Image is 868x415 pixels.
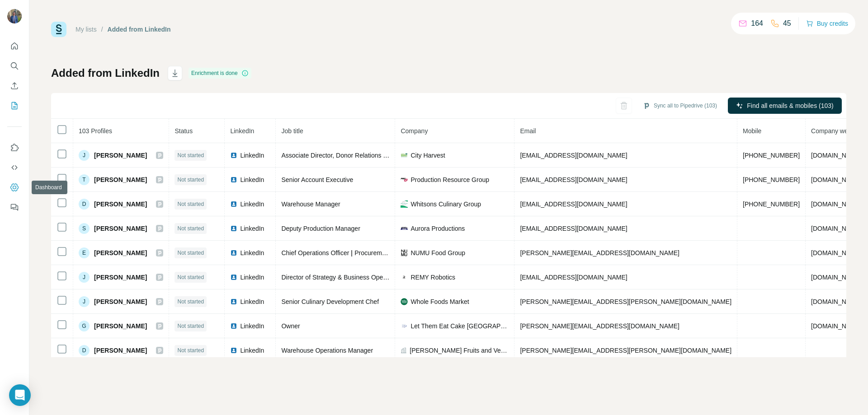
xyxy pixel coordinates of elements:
div: Added from LinkedIn [108,25,171,34]
div: E [79,247,90,258]
span: Find all emails & mobiles (103) [747,101,833,110]
h1: Added from LinkedIn [51,66,160,80]
span: Status [175,127,193,135]
button: Sync all to Pipedrive (103) [637,99,723,112]
div: J [79,296,90,307]
span: Associate Director, Donor Relations & Supply Chain [281,152,426,159]
img: company-logo [401,298,408,305]
span: Not started [177,176,204,184]
span: [PERSON_NAME] [94,273,147,282]
span: LinkedIn [240,248,264,257]
span: [PERSON_NAME] [94,200,147,209]
div: Open Intercom Messenger [9,384,31,406]
button: Use Surfe API [7,159,22,176]
img: LinkedIn logo [230,176,237,183]
span: [EMAIL_ADDRESS][DOMAIN_NAME] [520,152,627,159]
span: [EMAIL_ADDRESS][DOMAIN_NAME] [520,201,627,208]
img: company-logo [401,201,408,208]
span: Warehouse Operations Manager [281,347,373,354]
div: G [79,321,90,331]
span: [PERSON_NAME][EMAIL_ADDRESS][DOMAIN_NAME] [520,249,679,256]
span: [PERSON_NAME][EMAIL_ADDRESS][DOMAIN_NAME] [520,322,679,330]
span: Let Them Eat Cake [GEOGRAPHIC_DATA] [410,322,509,331]
span: LinkedIn [240,273,264,282]
span: REMY Robotics [410,273,455,282]
span: City Harvest [410,151,445,160]
span: [PERSON_NAME][EMAIL_ADDRESS][PERSON_NAME][DOMAIN_NAME] [520,347,731,354]
button: Quick start [7,38,22,54]
span: LinkedIn [240,151,264,160]
span: [DOMAIN_NAME] [811,322,862,330]
span: Email [520,127,536,135]
span: [DOMAIN_NAME] [811,152,862,159]
button: Buy credits [806,17,848,30]
img: LinkedIn logo [230,225,237,232]
span: Chief Operations Officer ǀ Procurement Specialist ǀ Formulations Developer ǀ Food Safety Expert [281,249,552,256]
span: Not started [177,151,204,159]
img: Avatar [7,9,22,23]
div: T [79,174,90,185]
div: S [79,223,90,234]
img: LinkedIn logo [230,347,237,354]
span: LinkedIn [240,297,264,306]
img: company-logo [401,322,408,330]
span: [DOMAIN_NAME] [811,274,862,281]
button: Dashboard [7,179,22,196]
img: LinkedIn logo [230,298,237,305]
img: company-logo [401,152,408,159]
span: [DOMAIN_NAME] [811,201,862,208]
div: J [79,272,90,283]
span: Company [401,127,428,135]
div: D [79,199,90,210]
span: Senior Culinary Development Chef [281,298,379,305]
img: company-logo [401,225,408,232]
span: Director of Strategy & Business Operations [281,274,402,281]
p: 164 [751,18,763,29]
span: Not started [177,298,204,306]
span: LinkedIn [240,346,264,355]
span: 103 Profiles [79,127,112,135]
button: Use Surfe on LinkedIn [7,140,22,156]
span: [PERSON_NAME] [94,248,147,257]
span: [DOMAIN_NAME] [811,176,862,183]
button: Enrich CSV [7,78,22,94]
span: [EMAIL_ADDRESS][DOMAIN_NAME] [520,225,627,232]
span: Warehouse Manager [281,201,340,208]
span: Production Resource Group [410,175,489,184]
button: Find all emails & mobiles (103) [728,98,842,114]
div: J [79,150,90,161]
span: [PERSON_NAME] [94,224,147,233]
img: LinkedIn logo [230,274,237,281]
span: Not started [177,200,204,208]
span: Deputy Production Manager [281,225,360,232]
span: Mobile [743,127,761,135]
span: [PERSON_NAME] Fruits and Vegetables [410,346,509,355]
button: My lists [7,98,22,114]
span: [PERSON_NAME] [94,346,147,355]
span: [DOMAIN_NAME] [811,225,862,232]
img: LinkedIn logo [230,322,237,330]
span: Whitsons Culinary Group [410,200,481,209]
span: Whole Foods Market [410,297,469,306]
span: Not started [177,249,204,257]
span: [DOMAIN_NAME] [811,298,862,305]
p: 45 [783,18,791,29]
span: Aurora Productions [410,224,465,233]
span: [PERSON_NAME] [94,151,147,160]
span: LinkedIn [240,224,264,233]
span: Company website [811,127,861,135]
span: Not started [177,322,204,330]
span: [PERSON_NAME] [94,175,147,184]
img: company-logo [401,249,408,256]
span: Owner [281,322,300,330]
li: / [101,25,103,34]
span: Not started [177,224,204,233]
img: company-logo [401,176,408,183]
span: [DOMAIN_NAME] [811,249,862,256]
span: Job title [281,127,303,135]
img: LinkedIn logo [230,249,237,256]
div: Enrichment is done [189,68,251,79]
span: Senior Account Executive [281,176,353,183]
span: [PHONE_NUMBER] [743,152,800,159]
img: company-logo [401,274,408,281]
